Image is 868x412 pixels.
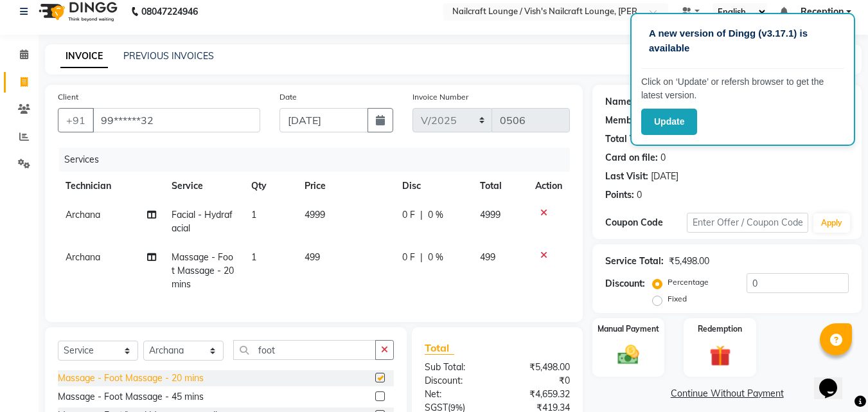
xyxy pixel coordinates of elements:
span: 4999 [480,209,500,220]
span: 499 [480,251,495,263]
div: Net: [415,388,497,401]
th: Action [527,172,570,201]
a: Continue Without Payment [595,387,859,400]
p: Click on ‘Update’ or refersh browser to get the latest version. [641,75,844,102]
span: Archana [66,251,100,263]
div: Massage - Foot Massage - 45 mins [58,390,204,404]
div: Last Visit: [605,170,648,183]
div: Discount: [415,374,497,388]
th: Total [472,172,527,201]
div: [DATE] [651,170,678,183]
div: Name: [605,95,634,109]
div: Discount: [605,277,645,291]
div: Service Total: [605,255,664,268]
img: _cash.svg [611,343,646,367]
input: Search by Name/Mobile/Email/Code [93,108,260,132]
th: Price [297,172,394,201]
span: 1 [251,209,256,220]
label: Fixed [668,293,687,305]
span: Archana [66,209,100,220]
span: Massage - Foot Massage - 20 mins [172,251,234,290]
span: 0 % [428,251,443,264]
a: INVOICE [60,45,108,68]
span: 499 [305,251,320,263]
th: Service [164,172,244,201]
p: A new version of Dingg (v3.17.1) is available [649,26,837,55]
div: Services [59,148,580,172]
span: 4999 [305,209,325,220]
span: Facial - Hydrafacial [172,209,233,234]
div: 0 [637,188,642,202]
div: 0 [660,151,666,165]
th: Disc [394,172,472,201]
label: Percentage [668,276,709,288]
div: Coupon Code [605,216,686,229]
div: No Active Membership [605,114,849,127]
label: Date [279,91,297,103]
input: Search or Scan [233,340,376,360]
div: Massage - Foot Massage - 20 mins [58,372,204,385]
div: ₹4,659.32 [497,388,580,401]
label: Manual Payment [598,323,659,335]
div: ₹5,498.00 [497,361,580,374]
th: Technician [58,172,164,201]
span: Total [425,341,454,355]
span: 0 F [402,251,415,264]
th: Qty [244,172,297,201]
button: Apply [813,213,850,233]
label: Invoice Number [412,91,468,103]
div: Membership: [605,114,661,127]
button: +91 [58,108,94,132]
div: Total Visits: [605,132,656,146]
a: PREVIOUS INVOICES [123,50,214,62]
span: | [420,251,423,264]
button: Update [641,109,697,135]
label: Client [58,91,78,103]
label: Redemption [698,323,742,335]
iframe: chat widget [814,361,855,399]
div: Sub Total: [415,361,497,374]
span: | [420,208,423,222]
div: ₹5,498.00 [669,255,709,268]
span: 1 [251,251,256,263]
div: ₹0 [497,374,580,388]
input: Enter Offer / Coupon Code [687,213,808,233]
span: 0 F [402,208,415,222]
div: Card on file: [605,151,658,165]
span: Reception [801,5,844,19]
span: 0 % [428,208,443,222]
div: Points: [605,188,634,202]
img: _gift.svg [703,343,738,369]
